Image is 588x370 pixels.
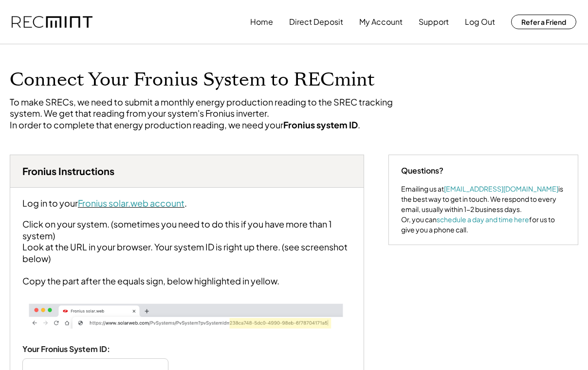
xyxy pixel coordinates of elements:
button: Log Out [465,12,495,32]
div: To make SRECs, we need to submit a monthly energy production reading to the SREC tracking system.... [10,96,409,130]
button: Home [250,12,273,32]
button: Direct Deposit [289,12,343,32]
button: My Account [359,12,403,32]
a: Fronius solar.web account [78,197,184,209]
img: recmint-logotype%403x.png [12,16,92,28]
div: Your Fronius System ID: [22,344,120,354]
strong: Fronius system ID [283,119,358,130]
div: Log in to your . [22,197,187,209]
h1: Connect Your Fronius System to RECmint [10,69,409,91]
img: Screen%2BShot%2B2022-05-13%2Bat%2B15.02.45.png [22,297,351,335]
div: Questions? [401,165,443,176]
div: Emailing us at is the best way to get in touch. We respond to every email, usually within 1-2 bus... [401,184,566,235]
a: [EMAIL_ADDRESS][DOMAIN_NAME] [444,184,558,193]
a: schedule a day and time here [437,215,529,224]
button: Refer a Friend [511,15,576,29]
h3: Fronius Instructions [22,165,114,177]
button: Support [419,12,449,32]
div: Click on your system. (sometimes you need to do this if you have more than 1 system) Look at the ... [22,218,351,286]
